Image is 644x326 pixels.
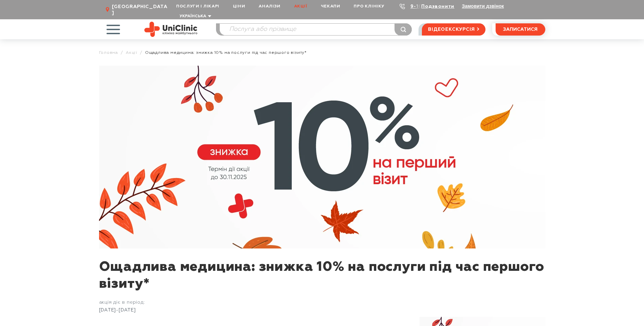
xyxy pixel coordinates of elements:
h1: Ощадлива медицина: знижка 10% на послуги під час першого візиту* [99,259,545,299]
span: відеоекскурсія [428,24,475,35]
img: Ощадлива медицина: знижка 10% на послуги під час першого візиту* [99,66,545,248]
span: записатися [503,27,538,32]
div: акція діє в період: [99,299,545,307]
a: Головна [99,50,118,55]
button: Українська [178,14,211,19]
a: Акції [126,50,137,55]
a: відеоекскурсія [422,23,485,36]
button: записатися [496,23,545,36]
span: Ощадлива медицина: знижка 10% на послуги під час першого візиту* [145,50,307,55]
button: Замовити дзвінок [462,3,504,9]
span: [GEOGRAPHIC_DATA] [112,4,169,16]
input: Послуга або прізвище [220,24,412,35]
a: Подзвонити [421,4,454,9]
div: [DATE]-[DATE] [99,307,545,313]
img: Uniclinic [144,22,197,37]
a: 9-103 [410,4,425,9]
span: Українська [180,14,206,18]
